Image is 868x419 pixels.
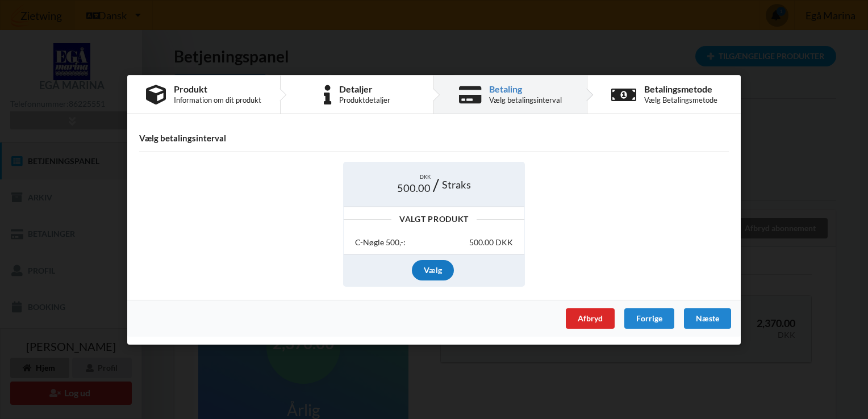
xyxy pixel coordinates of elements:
[339,95,390,104] div: Produktdetaljer
[684,308,731,328] div: Næste
[644,85,717,94] div: Betalingsmetode
[174,95,261,104] div: Information om dit produkt
[644,95,717,104] div: Vælg Betalingsmetode
[566,308,615,328] div: Afbryd
[436,174,477,195] div: Straks
[344,215,524,223] div: Valgt Produkt
[489,85,562,94] div: Betaling
[469,237,513,248] div: 500.00 DKK
[339,85,390,94] div: Detaljer
[489,95,562,104] div: Vælg betalingsinterval
[139,133,729,144] h4: Vælg betalingsinterval
[420,174,431,181] span: DKK
[355,237,406,248] div: C-Nøgle 500,-:
[174,85,261,94] div: Produkt
[397,181,431,195] span: 500.00
[624,308,674,328] div: Forrige
[412,260,454,280] div: Vælg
